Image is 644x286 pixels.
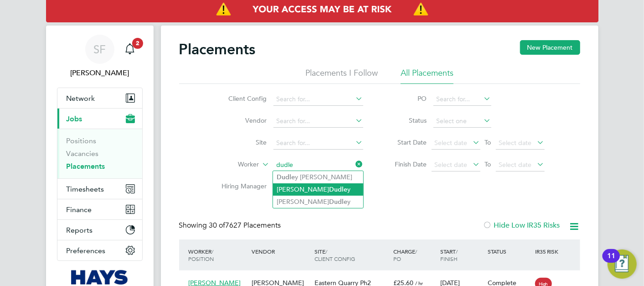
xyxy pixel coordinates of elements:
[215,182,267,190] label: Hiring Manager
[401,68,453,84] li: All Placements
[329,198,347,206] b: Dudle
[67,185,104,193] span: Timesheets
[386,138,427,146] label: Start Date
[67,114,82,123] span: Jobs
[207,160,259,169] label: Worker
[329,186,347,193] b: Dudle
[314,248,355,262] span: / Client Config
[273,93,363,106] input: Search for...
[386,160,427,168] label: Finish Date
[67,136,97,145] a: Positions
[607,256,615,268] div: 11
[132,38,143,49] span: 2
[57,270,143,285] a: Go to home page
[57,199,142,219] button: Finance
[121,35,139,64] a: 2
[312,243,391,267] div: Site
[277,173,295,181] b: Dudle
[433,115,491,128] input: Select one
[57,68,143,78] span: Sonny Facey
[386,94,427,103] label: PO
[482,158,494,170] span: To
[533,243,564,260] div: IR35 Risk
[305,68,378,84] li: Placements I Follow
[179,221,283,230] div: Showing
[57,220,142,240] button: Reports
[57,109,142,129] button: Jobs
[273,159,363,172] input: Search for...
[249,243,312,260] div: Vendor
[485,243,533,260] div: Status
[433,93,491,106] input: Search for...
[273,196,363,208] li: [PERSON_NAME] y
[186,243,249,267] div: Worker
[57,179,142,199] button: Timesheets
[215,138,267,146] label: Site
[57,88,142,108] button: Network
[608,250,637,279] button: Open Resource Center, 11 new notifications
[482,136,494,148] span: To
[386,116,427,125] label: Status
[93,43,106,55] span: SF
[57,240,142,260] button: Preferences
[499,161,532,169] span: Select date
[435,161,468,169] span: Select date
[209,221,281,230] span: 7627 Placements
[71,270,128,285] img: hays-logo-retina.png
[273,171,363,183] li: y [PERSON_NAME]
[186,274,580,281] a: [PERSON_NAME]Gate Person (Zone 3)[PERSON_NAME] Specialist Recruitment LimitedEastern Quarry Ph2Co...
[393,248,417,262] span: / PO
[483,221,560,230] label: Hide Low IR35 Risks
[67,246,106,255] span: Preferences
[67,162,105,171] a: Placements
[273,137,363,150] input: Search for...
[209,221,226,230] span: 30 of
[273,183,363,196] li: [PERSON_NAME] y
[67,94,95,103] span: Network
[215,116,267,125] label: Vendor
[440,248,458,262] span: / Finish
[273,115,363,128] input: Search for...
[57,129,142,178] div: Jobs
[189,248,214,262] span: / Position
[215,94,267,103] label: Client Config
[67,149,99,158] a: Vacancies
[520,40,580,55] button: New Placement
[435,139,468,147] span: Select date
[67,205,92,214] span: Finance
[57,35,143,78] a: SF[PERSON_NAME]
[391,243,438,267] div: Charge
[179,40,256,58] h2: Placements
[438,243,485,267] div: Start
[499,139,532,147] span: Select date
[67,226,93,234] span: Reports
